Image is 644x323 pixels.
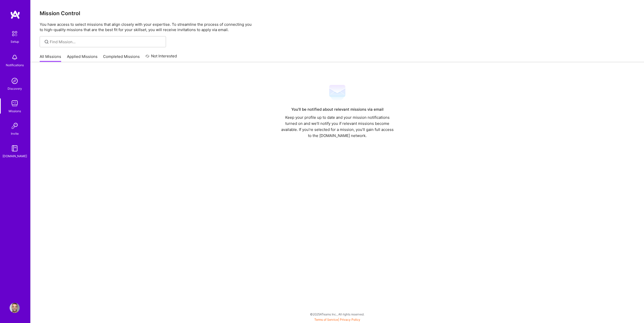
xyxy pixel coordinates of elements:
[67,54,98,62] a: Applied Missions
[50,39,162,44] input: Find Mission...
[3,153,27,159] div: [DOMAIN_NAME]
[279,114,396,139] div: Keep your profile up to date and your mission notifications turned on and we’ll notify you if rel...
[146,53,177,62] a: Not Interested
[329,84,345,101] img: Mail
[30,308,644,320] div: © 2025 ATeams Inc., All rights reserved.
[10,76,20,86] img: discovery
[10,52,20,62] img: bell
[10,10,20,19] img: logo
[8,86,22,91] div: Discovery
[40,22,635,32] p: You have access to select missions that align closely with your expertise. To streamline the proc...
[279,106,396,112] div: You’ll be notified about relevant missions via email
[9,108,21,114] div: Missions
[44,39,50,45] i: icon SearchGrey
[10,98,20,108] img: teamwork
[10,121,20,131] img: Invite
[9,28,20,39] img: setup
[40,10,635,16] h3: Mission Control
[340,318,360,321] a: Privacy Policy
[6,62,24,68] div: Notifications
[314,318,338,321] a: Terms of Service
[8,303,21,313] a: User Avatar
[10,303,20,313] img: User Avatar
[103,54,140,62] a: Completed Missions
[314,318,360,321] span: |
[11,131,19,136] div: Invite
[11,39,19,44] div: Setup
[40,54,61,62] a: All Missions
[10,143,20,153] img: guide book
